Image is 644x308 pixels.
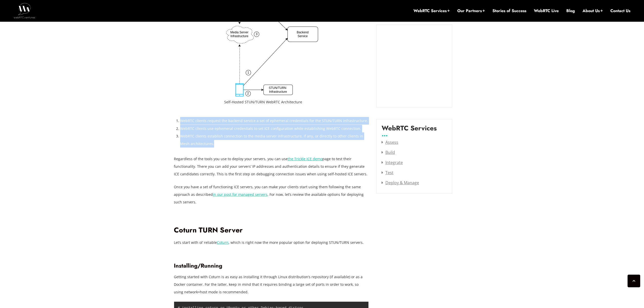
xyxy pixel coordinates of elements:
[382,170,393,175] a: Test
[534,8,559,14] a: WebRTC Live
[413,8,450,14] a: WebRTC Services
[457,8,485,14] a: Our Partners
[610,8,630,14] a: Contact Us
[382,124,437,136] label: WebRTC Services
[180,117,369,125] li: WebRTC clients request the backend service a set of ephemeral credentials for the STUN/TURN infra...
[382,30,447,102] iframe: Embedded CTA
[288,156,322,161] a: the Trickle ICE demo
[382,150,395,155] a: Build
[174,183,369,206] p: Once you have a set of functioning ICE servers, you can make your clients start using them follow...
[213,192,267,197] a: in our post for managed servers
[174,273,369,296] p: Getting started with Coturn is as easy as installing it through Linux distribution’s repository (...
[224,98,318,106] figcaption: Self-Hosted STUN/TURN WebRTC Architecture
[382,180,419,185] a: Deploy & Manage
[492,8,526,14] a: Stories of Success
[583,8,603,14] a: About Us
[174,239,369,246] p: Let’s start with ol’ reliable , which is right now the more popular option for deploying STUN/TUR...
[217,240,228,245] a: Coturn
[174,262,369,269] h3: Installing/Running
[180,132,369,148] li: WebRTC clients establish connection to the media server infrastructure, if any, or directly to ot...
[180,125,369,132] li: WebRTC clients use ephemeral credentials to set ICE configuration while establishing WebRTC conne...
[174,155,369,178] p: Regardless of the tools you use to deploy your servers, you can use page to test their functional...
[174,226,369,235] h2: Coturn TURN Server
[14,3,35,18] img: WebRTC.ventures
[566,8,575,14] a: Blog
[382,160,403,165] a: Integrate
[382,139,398,145] a: Assess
